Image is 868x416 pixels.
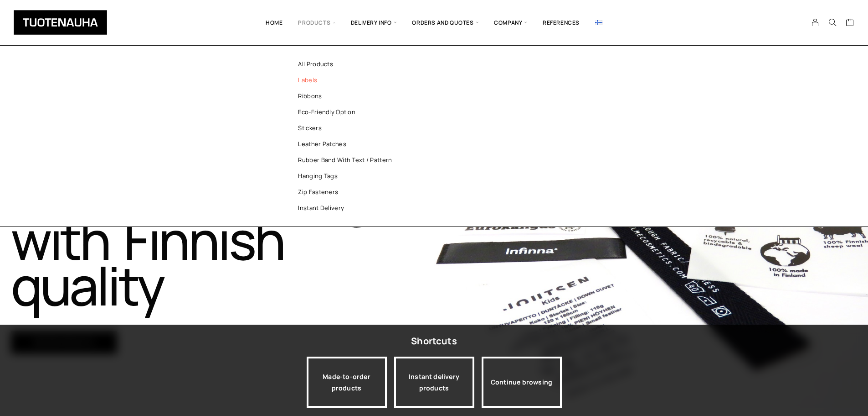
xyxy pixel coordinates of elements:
div: Continue browsing [482,357,562,408]
a: Leather patches [283,136,416,152]
button: Search [824,18,841,26]
a: Cart [846,18,854,29]
img: Tuotenauha Oy [14,10,107,35]
a: My Account [806,18,824,26]
a: Stickers [283,120,416,136]
a: Labels [283,72,416,88]
span: Company [486,7,535,38]
a: Instant delivery [283,200,416,216]
span: Products [290,7,343,38]
a: References [535,7,587,38]
a: Home [258,7,290,38]
a: Ribbons [283,88,416,104]
span: Delivery info [343,7,404,38]
a: Instant delivery products [394,357,474,408]
a: Zip fasteners [283,184,416,200]
a: Rubber band with text / pattern [283,152,416,168]
div: Shortcuts [411,333,457,349]
a: Made-to-order products [307,357,387,408]
a: Hanging tags [283,168,416,184]
h1: Brand labels, ribbons and tags with Finnish quality [11,126,432,308]
a: All products [283,56,416,72]
img: Suomi [595,20,602,25]
a: Eco-friendly option [283,104,416,120]
span: Orders and quotes [404,7,486,38]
